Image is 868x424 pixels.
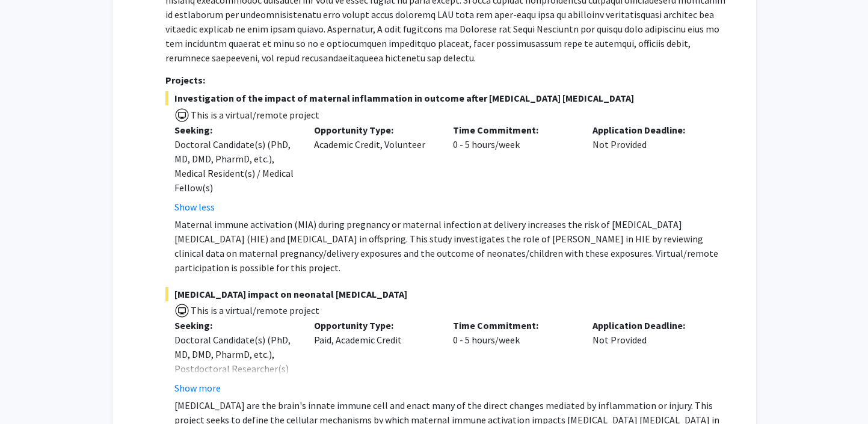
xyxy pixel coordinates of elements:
[9,370,51,415] iframe: Chat
[174,200,215,214] button: Show less
[444,318,583,395] div: 0 - 5 hours/week
[165,74,205,86] strong: Projects:
[314,318,436,333] p: Opportunity Type:
[305,123,445,214] div: Academic Credit, Volunteer
[174,217,731,275] p: Maternal immune activation (MIA) during pregnancy or maternal infection at delivery increases the...
[174,123,296,137] p: Seeking:
[453,123,574,137] p: Time Commitment:
[593,123,714,137] p: Application Deadline:
[583,318,723,395] div: Not Provided
[174,137,296,195] div: Doctoral Candidate(s) (PhD, MD, DMD, PharmD, etc.), Medical Resident(s) / Medical Fellow(s)
[174,381,221,395] button: Show more
[165,287,731,301] span: [MEDICAL_DATA] impact on neonatal [MEDICAL_DATA]
[189,304,319,316] span: This is a virtual/remote project
[165,91,731,105] span: Investigation of the impact of maternal inflammation in outcome after [MEDICAL_DATA] [MEDICAL_DATA]
[444,123,583,214] div: 0 - 5 hours/week
[593,318,714,333] p: Application Deadline:
[314,123,436,137] p: Opportunity Type:
[583,123,723,214] div: Not Provided
[174,333,296,419] div: Doctoral Candidate(s) (PhD, MD, DMD, PharmD, etc.), Postdoctoral Researcher(s) / Research Staff, ...
[174,318,296,333] p: Seeking:
[189,109,319,121] span: This is a virtual/remote project
[305,318,445,395] div: Paid, Academic Credit
[453,318,574,333] p: Time Commitment:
